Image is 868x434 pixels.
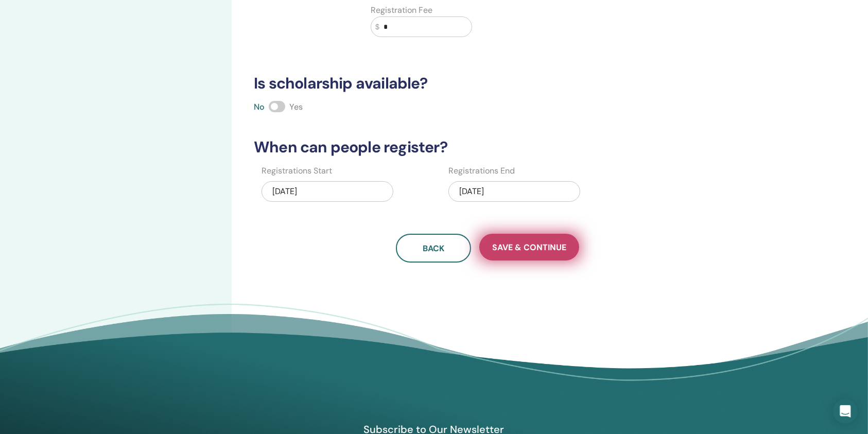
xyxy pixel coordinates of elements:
span: Save & Continue [492,242,566,253]
button: Back [396,234,471,263]
h3: Is scholarship available? [248,74,727,93]
span: No [254,101,265,112]
h3: When can people register? [248,138,727,157]
span: Yes [289,101,303,112]
label: Registrations Start [262,165,332,177]
div: Open Intercom Messenger [833,399,858,424]
label: Registration Fee [371,4,432,16]
label: Registrations End [448,165,515,177]
button: Save & Continue [479,234,579,261]
div: [DATE] [448,181,580,202]
div: [DATE] [262,181,393,202]
span: $ [375,22,379,32]
span: Back [423,243,444,254]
